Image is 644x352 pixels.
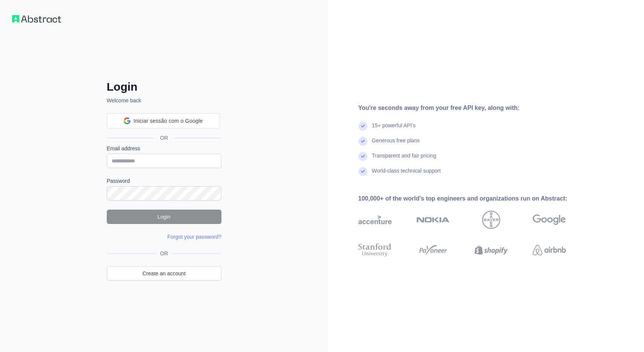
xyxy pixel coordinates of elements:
img: shopify [475,242,508,258]
img: check mark [358,122,367,131]
div: Transparent and fair pricing [372,152,437,167]
div: 15+ powerful API's [372,122,416,137]
span: OR [157,250,171,257]
img: payoneer [417,242,450,258]
span: OR [154,134,174,142]
label: Password [107,177,221,185]
img: Workflow [12,15,61,23]
div: You're seconds away from your free API key, along with: [358,103,590,113]
div: 100,000+ of the world's top engineers and organizations run on Abstract: [358,194,590,203]
img: nokia [417,211,450,229]
h2: Login [107,80,221,94]
a: Forgot your password? [168,234,221,240]
img: bayer [482,211,500,229]
img: accenture [358,211,392,229]
div: Iniciar sessão com o Google [107,113,220,128]
img: check mark [358,152,367,161]
button: Login [107,210,221,224]
label: Email address [107,145,221,152]
span: Iniciar sessão com o Google [134,117,203,125]
img: stanford university [358,242,392,258]
img: check mark [358,137,367,146]
div: Generous free plans [372,137,420,152]
div: World-class technical support [372,167,441,182]
a: Create an account [107,266,221,281]
img: check mark [358,167,367,176]
img: airbnb [533,242,566,258]
img: google [533,211,566,229]
p: Welcome back [107,97,221,104]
